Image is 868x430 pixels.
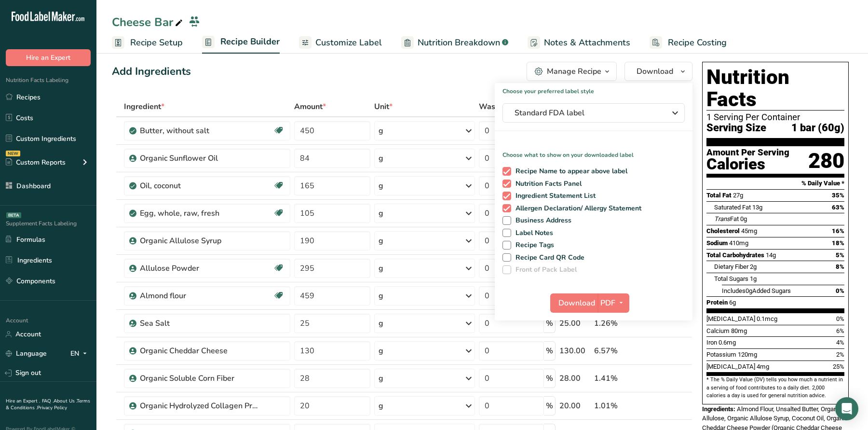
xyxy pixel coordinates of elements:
span: Download [637,66,673,77]
button: Standard FDA label [502,103,685,123]
div: g [379,235,383,247]
span: Recipe Setup [130,36,183,49]
div: Organic Cheddar Cheese [140,345,260,357]
div: 1.01% [594,400,647,412]
div: Cheese Bar [112,14,185,31]
section: % Daily Value * [706,178,844,189]
a: Nutrition Breakdown [401,32,508,54]
span: 25% [833,363,844,370]
span: 120mg [738,351,757,358]
span: Sodium [706,239,728,247]
div: Amount Per Serving [706,148,789,157]
span: 16% [832,227,844,235]
span: Serving Size [706,122,766,134]
span: Total Sugars [714,275,748,282]
span: 1 bar (60g) [791,122,844,134]
p: Choose what to show on your downloaded label [495,143,692,159]
a: Terms & Conditions . [6,398,90,411]
span: Total Fat [706,192,732,199]
a: Recipe Setup [112,32,183,54]
div: 130.00 [559,345,590,357]
div: 1.26% [594,318,647,329]
i: Trans [714,215,730,222]
div: Organic Hydrolyzed Collagen Protein Powder [140,400,260,412]
div: 1 Serving Per Container [706,112,844,122]
span: 2g [750,263,757,270]
h1: Nutrition Facts [706,66,844,111]
button: Manage Recipe [527,62,617,81]
span: Saturated Fat [714,204,751,211]
span: Recipe Name to appear above label [511,167,628,176]
span: 6g [729,299,736,306]
div: 25.00 [559,318,590,329]
span: Iron [706,339,717,346]
span: 27g [733,192,743,199]
span: Ingredient [124,101,164,112]
div: Open Intercom Messenger [835,397,858,420]
span: Unit [374,101,393,112]
div: g [379,125,383,137]
a: Hire an Expert . [6,398,40,404]
span: 410mg [729,239,748,247]
button: Hire an Expert [6,49,91,66]
div: g [379,400,383,412]
span: Notes & Attachments [544,36,630,49]
a: About Us . [54,398,77,404]
div: Oil, coconut [140,180,260,192]
span: 0g [740,215,747,222]
span: Ingredient Statement List [511,192,596,200]
span: 80mg [731,327,747,334]
div: 20.00 [559,400,590,412]
div: BETA [6,212,21,218]
span: [MEDICAL_DATA] [706,315,755,322]
span: 35% [832,192,844,199]
span: Recipe Builder [220,35,280,48]
span: Total Carbohydrates [706,251,764,259]
span: 4% [836,339,844,346]
div: g [379,318,383,329]
span: Recipe Tags [511,241,555,250]
div: 1.41% [594,373,647,384]
span: 0% [836,315,844,322]
div: Butter, without salt [140,125,260,137]
div: Custom Reports [6,157,66,167]
span: 0% [836,287,844,294]
div: g [379,180,383,192]
span: Amount [294,101,326,112]
div: Sea Salt [140,318,260,329]
span: Standard FDA label [515,107,659,119]
a: FAQ . [42,398,54,404]
div: Organic Allulose Syrup [140,235,260,247]
div: Manage Recipe [547,66,601,77]
div: g [379,373,383,384]
span: Nutrition Facts Panel [511,180,582,188]
div: Calories [706,157,789,171]
span: Allergen Declaration/ Allergy Statement [511,204,642,213]
button: Download [624,62,692,81]
div: 28.00 [559,373,590,384]
span: 1g [750,275,757,282]
span: Business Address [511,216,572,225]
div: g [379,345,383,357]
a: Recipe Costing [650,32,727,54]
span: PDF [600,297,615,309]
span: 0g [746,287,752,294]
span: Front of Pack Label [511,265,577,274]
span: Fat [714,215,739,222]
span: Cholesterol [706,227,740,235]
div: Organic Sunflower Oil [140,153,260,164]
a: Customize Label [299,32,382,54]
span: 63% [832,204,844,211]
span: Label Notes [511,229,554,237]
span: Potassium [706,351,736,358]
span: [MEDICAL_DATA] [706,363,755,370]
a: Language [6,345,47,362]
div: g [379,208,383,219]
span: 0.6mg [719,339,736,346]
div: Waste [479,101,514,112]
div: EN [70,348,91,360]
span: Nutrition Breakdown [418,36,500,49]
div: NEW [6,151,20,156]
span: Recipe Costing [668,36,727,49]
span: Recipe Card QR Code [511,253,585,262]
